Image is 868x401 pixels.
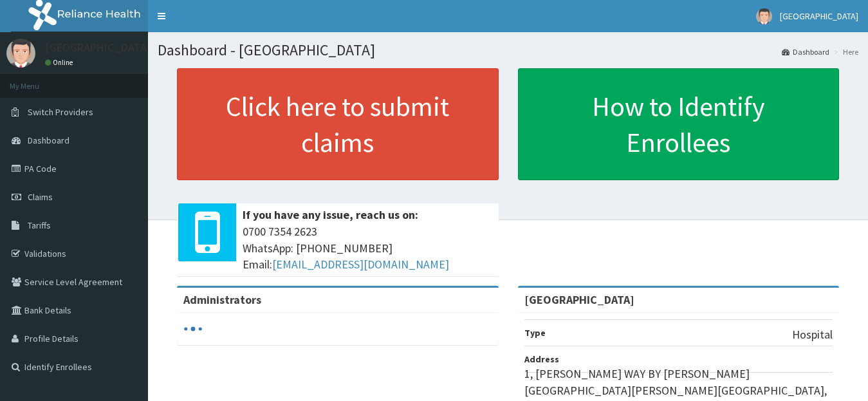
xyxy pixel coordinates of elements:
[518,68,840,180] a: How to Identify Enrollees
[183,319,203,339] svg: audio-loading
[272,257,449,272] a: [EMAIL_ADDRESS][DOMAIN_NAME]
[524,327,546,339] b: Type
[831,46,858,57] li: Here
[6,39,35,68] img: User Image
[524,353,559,365] b: Address
[28,106,93,118] span: Switch Providers
[792,326,833,343] p: Hospital
[158,42,858,59] h1: Dashboard - [GEOGRAPHIC_DATA]
[28,135,69,146] span: Dashboard
[183,292,261,307] b: Administrators
[524,292,634,307] strong: [GEOGRAPHIC_DATA]
[45,42,151,53] p: [GEOGRAPHIC_DATA]
[782,46,829,57] a: Dashboard
[780,10,858,22] span: [GEOGRAPHIC_DATA]
[243,207,418,222] b: If you have any issue, reach us on:
[45,58,76,67] a: Online
[756,8,772,24] img: User Image
[177,68,499,180] a: Click here to submit claims
[28,191,53,203] span: Claims
[28,219,51,231] span: Tariffs
[243,223,492,273] span: 0700 7354 2623 WhatsApp: [PHONE_NUMBER] Email:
